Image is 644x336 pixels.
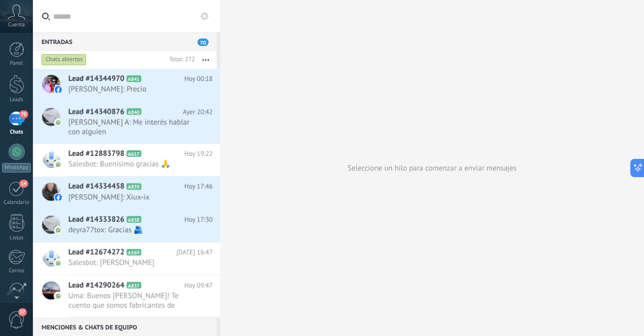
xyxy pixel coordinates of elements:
[165,55,195,65] div: Total: 272
[33,32,217,51] div: Entradas
[2,163,31,173] div: WhatsApp
[68,159,193,169] span: Salesbot: Buenísimo gracias 🙏
[127,216,141,223] span: A838
[55,161,62,168] img: com.amocrm.amocrmwa.svg
[184,182,213,192] span: Hoy 17:46
[2,97,31,103] div: Leads
[2,60,31,67] div: Panel
[68,192,193,202] span: [PERSON_NAME]: Xiux-ix
[19,180,28,188] span: 14
[127,249,141,256] span: A569
[184,280,213,290] span: Hoy 09:47
[33,318,217,336] div: Menciones & Chats de equipo
[18,308,27,316] span: 27
[127,282,141,288] span: A837
[68,85,193,94] span: [PERSON_NAME]: Precio
[33,242,220,275] a: Lead #12674272 A569 [DATE] 16:47 Salesbot: [PERSON_NAME]
[55,86,62,93] img: facebook-sm.svg
[127,108,141,115] span: A840
[184,215,213,225] span: Hoy 17:30
[2,199,31,206] div: Calendario
[195,51,217,69] button: Más
[33,275,220,317] a: Lead #14290264 A837 Hoy 09:47 Uma: Buenos [PERSON_NAME]! Te cuento que somos fabricantes de mobil...
[55,119,62,126] img: com.amocrm.amocrmwa.svg
[2,268,31,274] div: Correo
[184,149,213,159] span: Hoy 19:22
[33,69,220,101] a: Lead #14344970 A841 Hoy 00:18 [PERSON_NAME]: Precio
[68,258,193,268] span: Salesbot: [PERSON_NAME]
[55,292,62,300] img: com.amocrm.amocrmwa.svg
[176,247,213,258] span: [DATE] 16:47
[127,150,141,157] span: A617
[55,260,62,267] img: com.amocrm.amocrmwa.svg
[33,177,220,209] a: Lead #14334458 A839 Hoy 17:46 [PERSON_NAME]: Xiux-ix
[68,247,125,258] span: Lead #12674272
[68,182,125,192] span: Lead #14334458
[33,209,220,242] a: Lead #14333826 A838 Hoy 17:30 deyra77tox: Gracias 🫂
[2,235,31,241] div: Listas
[127,183,141,190] span: A839
[55,194,62,201] img: facebook-sm.svg
[68,215,125,225] span: Lead #14333826
[68,149,125,159] span: Lead #12883798
[2,129,31,136] div: Chats
[68,280,125,290] span: Lead #14290264
[42,54,87,66] div: Chats abiertos
[197,38,209,46] span: 70
[55,227,62,234] img: com.amocrm.amocrmwa.svg
[184,74,213,84] span: Hoy 00:18
[19,110,28,118] span: 70
[33,144,220,176] a: Lead #12883798 A617 Hoy 19:22 Salesbot: Buenísimo gracias 🙏
[183,107,213,117] span: Ayer 20:42
[68,291,193,310] span: Uma: Buenos [PERSON_NAME]! Te cuento que somos fabricantes de mobiliario artesanal boutique, prod...
[68,225,193,235] span: deyra77tox: Gracias 🫂
[8,22,25,28] span: Cuenta
[68,74,125,84] span: Lead #14344970
[33,102,220,143] a: Lead #14340876 A840 Ayer 20:42 [PERSON_NAME] A: Me interés hablar con alguien
[127,75,141,82] span: A841
[68,117,193,137] span: [PERSON_NAME] A: Me interés hablar con alguien
[68,107,125,117] span: Lead #14340876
